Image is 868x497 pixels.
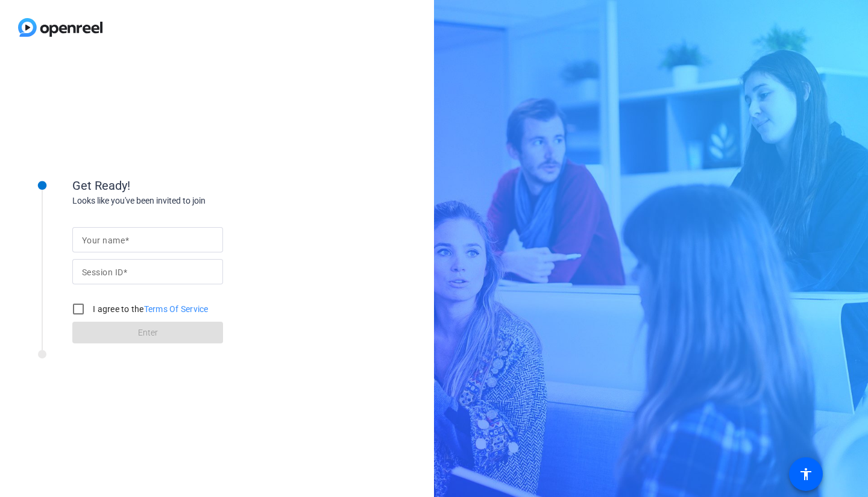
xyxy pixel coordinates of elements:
[72,177,313,195] div: Get Ready!
[82,267,123,277] mat-label: Session ID
[799,467,813,481] mat-icon: accessibility
[82,236,125,245] mat-label: Your name
[72,195,313,207] div: Looks like you've been invited to join
[144,304,209,314] a: Terms Of Service
[90,303,209,315] label: I agree to the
